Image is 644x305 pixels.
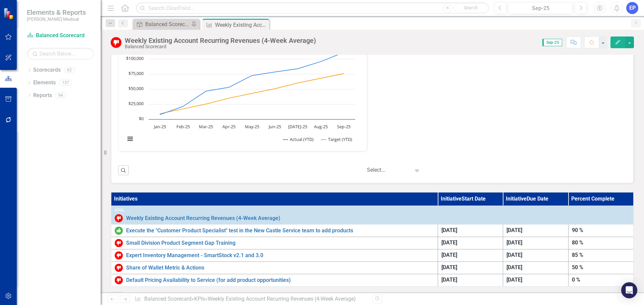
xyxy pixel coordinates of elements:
[503,224,569,237] td: Double-Click to Edit
[27,48,94,60] input: Search Below...
[126,55,144,61] text: $100,000
[126,215,630,221] a: Weekly Existing Account Recurring Revenues (4-Week Average)
[145,20,190,28] div: Balanced Scorecard (Daily Huddle)
[139,116,144,122] text: $0
[27,8,86,16] span: Elements & Reports
[134,20,190,28] a: Balanced Scorecard (Daily Huddle)
[314,124,328,130] text: Aug-25
[27,16,86,22] small: [PERSON_NAME] Medical
[115,208,630,213] div: KPIs
[503,237,569,249] td: Double-Click to Edit
[126,265,434,271] a: Share of Wallet Metric & Actions
[111,224,438,237] td: Double-Click to Edit Right Click for Context Menu
[503,274,569,287] td: Double-Click to Edit
[27,32,94,40] a: Balanced Scorecard
[64,67,75,73] div: 62
[126,277,434,283] a: Default Pricing Availability to Service (for add product opportunities)
[454,3,487,13] button: Search
[55,92,66,98] div: 94
[568,224,634,237] td: Double-Click to Edit
[506,239,522,246] span: [DATE]
[111,274,438,287] td: Double-Click to Edit Right Click for Context Menu
[115,227,123,235] img: On or Above Target
[438,224,503,237] td: Double-Click to Edit
[118,17,367,151] div: Double-Click to Edit
[438,249,503,261] td: Double-Click to Edit
[126,228,434,234] a: Execute the "Customer Product Specialist" test in the New Castle Service team to add products
[176,124,190,130] text: Feb-25
[135,295,367,303] div: » »
[626,2,638,14] button: EP
[126,240,434,246] a: Small Division Product Segment Gap Training
[438,274,503,287] td: Double-Click to Edit
[568,261,634,274] td: Double-Click to Edit
[568,249,634,261] td: Double-Click to Edit
[568,237,634,249] td: Double-Click to Edit
[122,41,359,149] svg: Interactive chart
[572,251,630,259] div: 85 %
[503,261,569,274] td: Double-Click to Edit
[572,239,630,247] div: 80 %
[283,136,314,142] button: Show Actual (YTD)
[572,276,630,284] div: 0 %
[111,37,121,48] img: Below Target
[126,252,434,258] a: Expert Inventory Management - SmartStock v2.1 and 3.0
[199,124,213,130] text: Mar-25
[125,37,316,44] div: Weekly Existing Account Recurring Revenues (4-Week Average)
[508,2,573,14] button: Sep-25
[215,21,268,29] div: Weekly Existing Account Recurring Revenues (4-Week Average)
[125,134,135,144] button: View chart menu, Chart
[111,237,438,249] td: Double-Click to Edit Right Click for Context Menu
[194,296,205,302] a: KPIs
[441,252,457,258] span: [DATE]
[245,124,259,130] text: May-25
[136,2,489,14] input: Search ClearPoint...
[268,124,281,130] text: Jun-25
[321,136,353,142] button: Show Target (YTD)
[115,214,123,222] img: Below Target
[128,70,144,76] text: $75,000
[115,239,123,247] img: Below Target
[3,7,15,19] img: ClearPoint Strategy
[506,252,522,258] span: [DATE]
[111,261,438,274] td: Double-Click to Edit Right Click for Context Menu
[111,249,438,261] td: Double-Click to Edit Right Click for Context Menu
[506,277,522,283] span: [DATE]
[122,41,364,149] div: Chart. Highcharts interactive chart.
[288,124,307,130] text: [DATE]-25
[33,92,52,99] a: Reports
[208,296,356,302] div: Weekly Existing Account Recurring Revenues (4-Week Average)
[144,296,192,302] a: Balanced Scorecard
[128,100,144,106] text: $25,000
[441,239,457,246] span: [DATE]
[511,4,571,12] div: Sep-25
[506,264,522,271] span: [DATE]
[441,277,457,283] span: [DATE]
[506,227,522,233] span: [DATE]
[159,72,345,115] g: Target (YTD), line 2 of 2 with 9 data points.
[572,227,630,234] div: 90 %
[337,124,351,130] text: Sep-25
[59,80,72,86] div: 137
[438,237,503,249] td: Double-Click to Edit
[441,227,457,233] span: [DATE]
[128,85,144,91] text: $50,000
[441,264,457,271] span: [DATE]
[572,264,630,272] div: 50 %
[153,124,166,130] text: Jan-25
[115,264,123,272] img: Below Target
[568,274,634,287] td: Double-Click to Edit
[621,282,637,298] div: Open Intercom Messenger
[222,124,235,130] text: Apr-25
[115,251,123,259] img: Below Target
[503,249,569,261] td: Double-Click to Edit
[464,5,478,10] span: Search
[111,206,634,224] td: Double-Click to Edit Right Click for Context Menu
[33,66,61,74] a: Scorecards
[33,79,56,87] a: Elements
[542,39,562,46] span: Sep-25
[115,276,123,284] img: Below Target
[438,261,503,274] td: Double-Click to Edit
[125,44,316,49] div: Balanced Scorecard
